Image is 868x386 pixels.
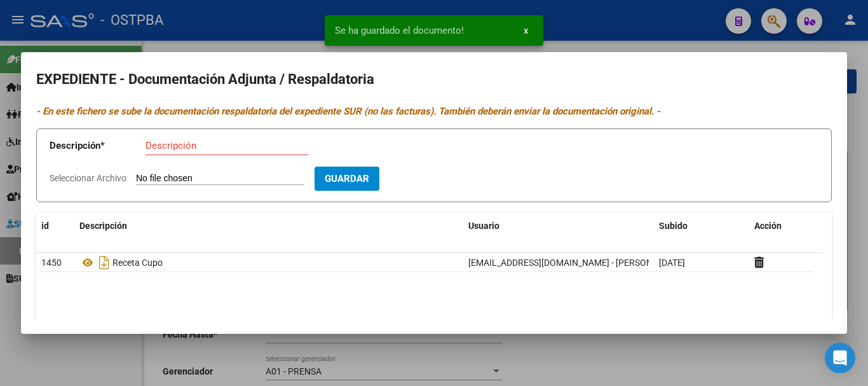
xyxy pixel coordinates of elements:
datatable-header-cell: Acción [749,212,813,240]
datatable-header-cell: id [36,212,74,240]
span: id [41,221,49,231]
datatable-header-cell: Usuario [463,212,654,240]
span: x [524,25,528,36]
i: - En este fichero se sube la documentación respaldatoria del expediente SUR (no las facturas). Ta... [36,106,660,117]
h2: EXPEDIENTE - Documentación Adjunta / Respaldatoria [36,67,832,92]
span: Se ha guardado el documento! [335,24,464,37]
span: Acción [754,221,782,231]
span: Subido [659,221,688,231]
button: x [513,19,538,42]
span: Receta Cupo [112,258,163,268]
span: Seleccionar Archivo [50,173,126,183]
datatable-header-cell: Descripción [74,212,463,240]
span: Guardar [325,174,369,185]
p: Descripción [50,139,146,153]
span: Descripción [79,221,127,231]
datatable-header-cell: Subido [654,212,749,240]
span: 1450 [41,258,62,268]
div: Open Intercom Messenger [825,343,855,373]
i: Descargar documento [96,252,112,273]
span: [DATE] [659,258,685,268]
span: Usuario [468,221,499,231]
button: Guardar [315,167,379,190]
span: [EMAIL_ADDRESS][DOMAIN_NAME] - [PERSON_NAME] [468,258,684,268]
